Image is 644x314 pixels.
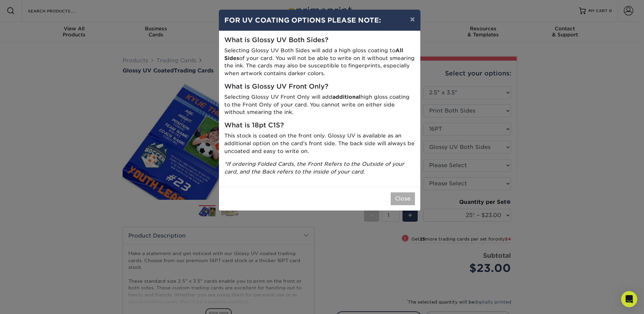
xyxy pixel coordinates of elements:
h5: What is Glossy UV Both Sides? [224,36,415,44]
h4: FOR UV COATING OPTIONS PLEASE NOTE: [224,15,415,25]
p: Selecting Glossy UV Both Sides will add a high gloss coating to of your card. You will not be abl... [224,47,415,77]
h5: What is Glossy UV Front Only? [224,83,415,91]
button: × [405,10,420,29]
strong: All Sides [224,47,403,61]
i: *If ordering Folded Cards, the Front Refers to the Outside of your card, and the Back refers to t... [224,161,404,175]
button: Close [391,192,415,205]
strong: additional [332,94,360,100]
h5: What is 18pt C1S? [224,122,415,129]
p: This stock is coated on the front only. Glossy UV is available as an additional option on the car... [224,132,415,155]
div: Open Intercom Messenger [621,291,637,307]
p: Selecting Glossy UV Front Only will add high gloss coating to the Front Only of your card. You ca... [224,93,415,116]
